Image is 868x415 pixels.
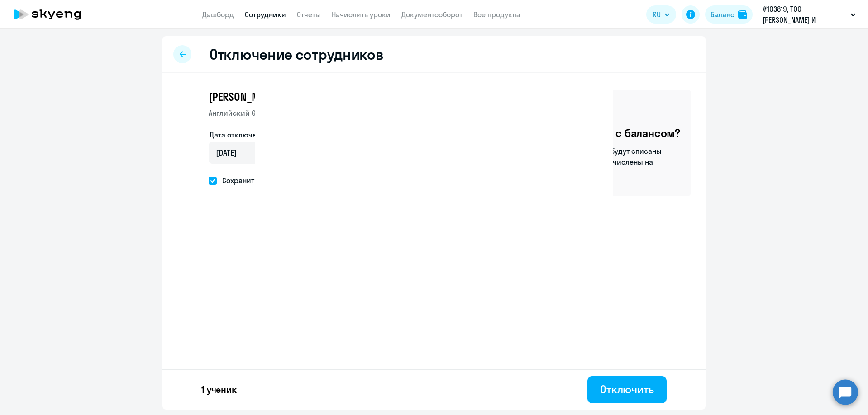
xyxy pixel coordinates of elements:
[653,9,661,20] span: RU
[332,10,391,19] a: Начислить уроки
[711,9,734,20] div: Баланс
[210,129,272,140] label: Дата отключения*
[210,45,383,63] h2: Отключение сотрудников
[217,175,341,186] span: Сохранить корпоративную скидку
[201,383,237,396] p: 1 ученик
[297,10,321,19] a: Отчеты
[202,10,234,19] a: Дашборд
[738,10,747,19] img: balance
[209,90,280,104] span: [PERSON_NAME]
[763,4,847,25] p: #103819, ТОО [PERSON_NAME] И ПАРТНЕРЫ
[473,10,520,19] a: Все продукты
[401,10,463,19] a: Документооборот
[245,10,286,19] a: Сотрудники
[209,142,338,164] input: дд.мм.гггг
[209,108,471,118] p: Английский General с [DEMOGRAPHIC_DATA] преподавателем • Баланс 0 уроков
[600,382,654,396] div: Отключить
